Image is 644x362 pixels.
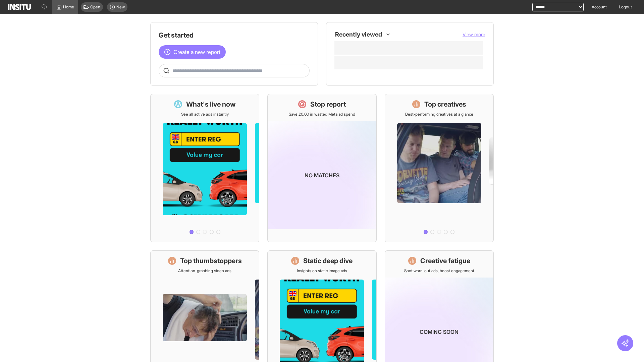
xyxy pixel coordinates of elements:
span: Open [90,4,100,10]
p: Best-performing creatives at a glance [405,112,473,117]
p: Attention-grabbing video ads [178,268,231,274]
p: Insights on static image ads [297,268,347,274]
a: What's live nowSee all active ads instantly [150,94,259,242]
h1: Top creatives [424,100,466,109]
span: Home [63,4,74,10]
p: See all active ads instantly [181,112,229,117]
button: View more [463,31,485,38]
button: Create a new report [159,45,226,59]
a: Stop reportSave £0.00 in wasted Meta ad spendNo matches [267,94,376,242]
h1: Get started [159,31,310,40]
img: coming-soon-gradient_kfitwp.png [268,121,376,229]
p: Save £0.00 in wasted Meta ad spend [289,112,355,117]
span: New [116,4,125,10]
h1: Top thumbstoppers [180,256,242,265]
h1: What's live now [186,100,236,109]
p: No matches [305,171,339,179]
img: Logo [8,4,31,10]
span: View more [463,32,485,37]
span: Create a new report [173,48,220,56]
h1: Stop report [310,100,346,109]
a: Top creativesBest-performing creatives at a glance [385,94,494,242]
h1: Static deep dive [303,256,353,265]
